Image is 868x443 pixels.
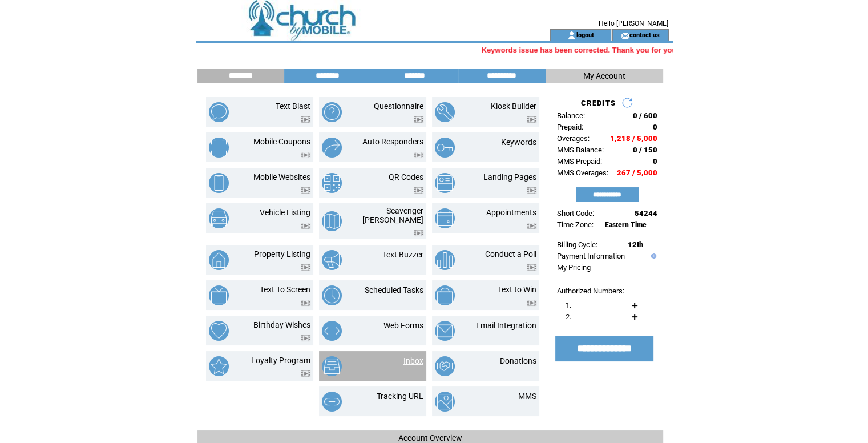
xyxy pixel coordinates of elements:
[414,230,423,236] img: video.png
[557,209,594,218] span: Short Code:
[301,116,310,123] img: video.png
[209,102,229,122] img: text-blast.png
[653,123,657,131] span: 0
[435,392,455,412] img: mms.png
[486,208,536,217] a: Appointments
[476,321,536,330] a: Email Integration
[527,116,536,123] img: video.png
[567,31,576,40] img: account_icon.gif
[253,320,310,329] a: Birthday Wishes
[301,335,310,341] img: video.png
[435,138,455,158] img: keywords.png
[435,356,455,376] img: donations.png
[527,223,536,229] img: video.png
[435,250,455,270] img: conduct-a-poll.png
[527,264,536,271] img: video.png
[557,157,602,166] span: MMS Prepaid:
[621,31,629,40] img: contact_us_icon.gif
[322,250,342,270] img: text-buzzer.png
[633,111,657,120] span: 0 / 600
[377,392,423,401] a: Tracking URL
[253,137,310,146] a: Mobile Coupons
[566,301,571,309] span: 1.
[648,253,656,259] img: help.gif
[398,433,462,442] span: Account Overview
[557,111,585,120] span: Balance:
[322,211,342,231] img: scavenger-hunt.png
[209,208,229,228] img: vehicle-listing.png
[557,146,604,154] span: MMS Balance:
[383,321,423,330] a: Web Forms
[498,285,536,294] a: Text to Win
[362,137,423,146] a: Auto Responders
[389,172,423,182] a: QR Codes
[253,172,310,182] a: Mobile Websites
[435,102,455,122] img: kiosk-builder.png
[527,300,536,306] img: video.png
[599,19,668,27] span: Hello [PERSON_NAME]
[557,287,624,295] span: Authorized Numbers:
[301,300,310,306] img: video.png
[322,356,342,376] img: inbox.png
[322,138,342,158] img: auto-responders.png
[435,285,455,305] img: text-to-win.png
[610,134,657,143] span: 1,218 / 5,000
[500,356,536,365] a: Donations
[435,173,455,193] img: landing-pages.png
[209,321,229,341] img: birthday-wishes.png
[633,146,657,154] span: 0 / 150
[322,285,342,305] img: scheduled-tasks.png
[557,168,608,177] span: MMS Overages:
[557,263,591,272] a: My Pricing
[209,138,229,158] img: mobile-coupons.png
[414,116,423,123] img: video.png
[414,152,423,158] img: video.png
[527,187,536,194] img: video.png
[322,321,342,341] img: web-forms.png
[301,223,310,229] img: video.png
[557,123,583,131] span: Prepaid:
[365,285,423,295] a: Scheduled Tasks
[322,102,342,122] img: questionnaire.png
[374,102,423,111] a: Questionnaire
[301,370,310,377] img: video.png
[557,220,594,229] span: Time Zone:
[628,240,643,249] span: 12th
[382,250,423,259] a: Text Buzzer
[435,321,455,341] img: email-integration.png
[209,173,229,193] img: mobile-websites.png
[629,31,660,38] a: contact us
[209,250,229,270] img: property-listing.png
[414,187,423,194] img: video.png
[583,71,625,80] span: My Account
[251,356,310,365] a: Loyalty Program
[491,102,536,111] a: Kiosk Builder
[501,138,536,147] a: Keywords
[362,206,423,224] a: Scavenger [PERSON_NAME]
[635,209,657,218] span: 54244
[403,356,423,365] a: Inbox
[301,152,310,158] img: video.png
[301,187,310,194] img: video.png
[254,249,310,259] a: Property Listing
[605,221,647,229] span: Eastern Time
[576,31,594,38] a: logout
[653,157,657,166] span: 0
[209,356,229,376] img: loyalty-program.png
[581,99,616,107] span: CREDITS
[557,252,625,260] a: Payment Information
[260,285,310,294] a: Text To Screen
[209,285,229,305] img: text-to-screen.png
[617,168,657,177] span: 267 / 5,000
[485,249,536,259] a: Conduct a Poll
[518,392,536,401] a: MMS
[276,102,310,111] a: Text Blast
[566,312,571,321] span: 2.
[196,46,673,54] marquee: Keywords issue has been corrected. Thank you for your patience!
[435,208,455,228] img: appointments.png
[260,208,310,217] a: Vehicle Listing
[322,173,342,193] img: qr-codes.png
[557,134,590,143] span: Overages:
[322,392,342,412] img: tracking-url.png
[301,264,310,271] img: video.png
